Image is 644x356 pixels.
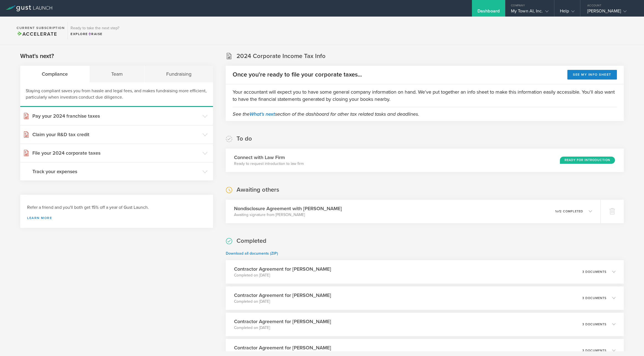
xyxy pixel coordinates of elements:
[234,205,342,212] h3: Nondisclosure Agreement with [PERSON_NAME]
[555,210,583,213] p: 1 2 completed
[511,8,549,17] div: My Town AI, Inc.
[233,71,362,79] h2: Once you're ready to file your corporate taxes...
[234,292,331,299] h3: Contractor Agreement for [PERSON_NAME]
[560,157,615,164] div: Ready for Introduction
[32,168,200,175] h3: Track your expenses
[234,161,304,167] p: Ready to request introduction to law firm
[90,66,145,82] div: Team
[557,210,560,213] em: of
[67,22,122,39] div: Ready to take the next step?ExploreRaise
[234,318,331,325] h3: Contractor Agreement for [PERSON_NAME]
[145,66,213,82] div: Fundraising
[567,70,617,80] button: See my info sheet
[233,111,419,117] em: See the section of the dashboard for other tax related tasks and deadlines.
[32,149,200,157] h3: File your 2024 corporate taxes
[226,149,624,172] div: Connect with Law FirmReady to request introduction to law firmReady for Introduction
[233,88,617,103] p: Your accountant will expect you to have some general company information on hand. We've put toget...
[587,8,634,17] div: [PERSON_NAME]
[71,31,119,36] div: Explore
[582,349,607,352] p: 3 documents
[20,52,54,60] h2: What's next?
[32,131,200,138] h3: Claim your R&D tax credit
[20,66,90,82] div: Compliance
[17,31,57,37] span: Accelerate
[88,32,103,36] span: Raise
[582,297,607,300] p: 3 documents
[234,325,331,331] p: Completed on [DATE]
[582,323,607,326] p: 3 documents
[250,111,275,117] a: What's next
[237,237,266,245] h2: Completed
[27,216,206,220] a: Learn more
[234,299,331,304] p: Completed on [DATE]
[477,8,500,17] div: Dashboard
[237,186,279,194] h2: Awaiting others
[71,26,119,30] h3: Ready to take the next step?
[237,52,326,60] h2: 2024 Corporate Income Tax Info
[20,82,213,107] div: Staying compliant saves you from hassle and legal fees, and makes fundraising more efficient, par...
[237,135,252,143] h2: To do
[226,251,278,256] a: Download all documents (ZIP)
[234,154,304,161] h3: Connect with Law Firm
[32,112,200,120] h3: Pay your 2024 franchise taxes
[560,8,575,17] div: Help
[17,26,65,30] h2: Current Subscription
[234,212,342,218] p: Awaiting signature from [PERSON_NAME]
[234,273,331,278] p: Completed on [DATE]
[582,270,607,273] p: 3 documents
[234,344,331,351] h3: Contractor Agreement for [PERSON_NAME]
[234,265,331,273] h3: Contractor Agreement for [PERSON_NAME]
[27,204,206,211] h3: Refer a friend and you'll both get 15% off a year of Gust Launch.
